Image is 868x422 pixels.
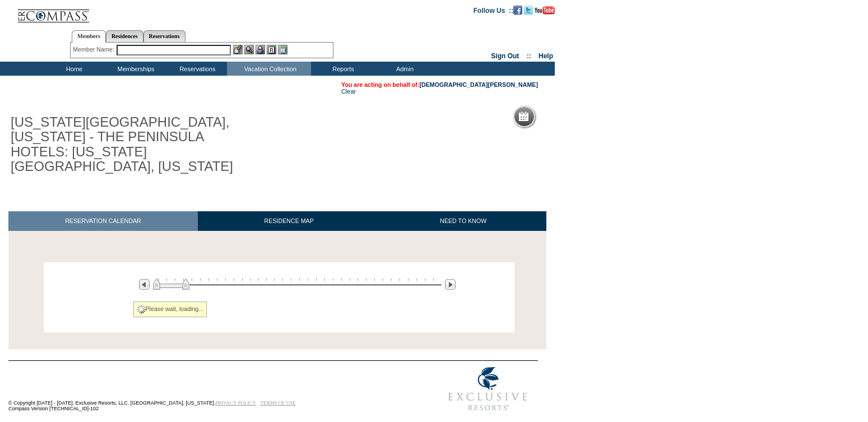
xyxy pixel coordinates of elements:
[137,305,146,314] img: spinner2.gif
[267,45,276,54] img: Reservations
[227,62,311,76] td: Vacation Collection
[133,302,207,317] div: Please wait, loading...
[419,81,538,88] a: [DEMOGRAPHIC_DATA][PERSON_NAME]
[198,211,380,231] a: RESIDENCE MAP
[491,52,519,60] a: Sign Out
[524,6,533,13] a: Follow us on Twitter
[527,52,531,60] span: ::
[533,113,619,120] h5: Reservation Calendar
[244,45,254,54] img: View
[341,81,538,88] span: You are acting on behalf of:
[73,45,116,54] div: Member Name:
[373,62,434,76] td: Admin
[524,6,533,15] img: Follow us on Twitter
[256,45,265,54] img: Impersonate
[42,62,104,76] td: Home
[72,30,106,43] a: Members
[8,211,198,231] a: RESERVATION CALENDAR
[341,88,356,95] a: Clear
[233,45,243,54] img: b_edit.gif
[215,400,256,406] a: PRIVACY POLICY
[311,62,373,76] td: Reports
[535,6,555,13] a: Subscribe to our YouTube Channel
[474,6,513,15] td: Follow Us ::
[513,6,522,13] a: Become our fan on Facebook
[8,113,259,177] h1: [US_STATE][GEOGRAPHIC_DATA], [US_STATE] - THE PENINSULA HOTELS: [US_STATE][GEOGRAPHIC_DATA], [US_...
[539,52,553,60] a: Help
[8,361,401,417] td: © Copyright [DATE] - [DATE]. Exclusive Resorts, LLC. [GEOGRAPHIC_DATA], [US_STATE]. Compass Versi...
[139,279,150,290] img: Previous
[165,62,227,76] td: Reservations
[380,211,546,231] a: NEED TO KNOW
[261,400,296,406] a: TERMS OF USE
[535,6,555,15] img: Subscribe to our YouTube Channel
[438,361,538,417] img: Exclusive Resorts
[278,45,287,54] img: b_calculator.gif
[143,30,185,42] a: Reservations
[445,279,456,290] img: Next
[513,6,522,15] img: Become our fan on Facebook
[106,30,143,42] a: Residences
[104,62,165,76] td: Memberships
